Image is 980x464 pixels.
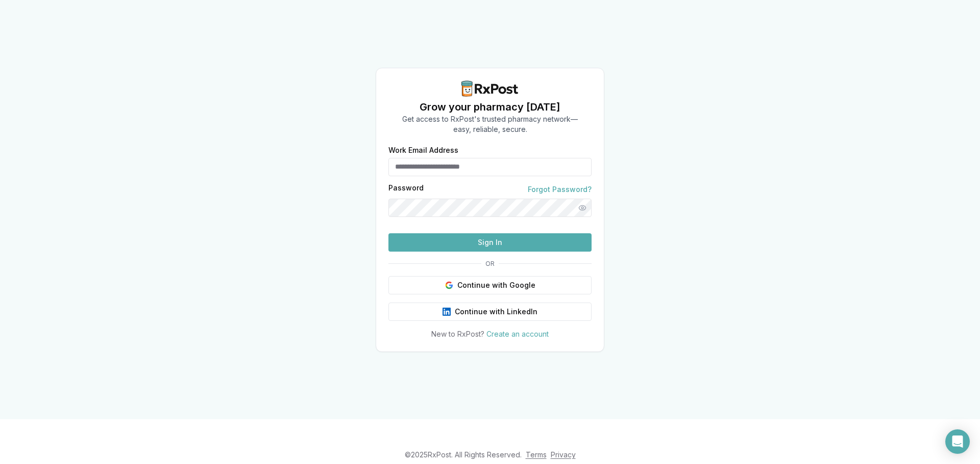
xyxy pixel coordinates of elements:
div: Open Intercom Messenger [945,429,970,454]
p: Get access to RxPost's trusted pharmacy network— easy, reliable, secure. [402,114,578,134]
span: OR [481,260,499,268]
a: Create an account [486,330,549,338]
label: Work Email Address [388,147,592,154]
img: LinkedIn [443,308,451,316]
span: New to RxPost? [431,330,484,338]
label: Password [388,184,424,195]
a: Privacy [551,450,576,459]
img: Google [445,281,453,289]
button: Sign In [388,233,592,252]
button: Continue with Google [388,276,592,294]
button: Continue with LinkedIn [388,303,592,321]
h1: Grow your pharmacy [DATE] [402,100,578,114]
img: RxPost Logo [457,80,523,97]
a: Terms [526,450,547,459]
button: Show password [573,199,592,217]
a: Forgot Password? [528,184,592,195]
